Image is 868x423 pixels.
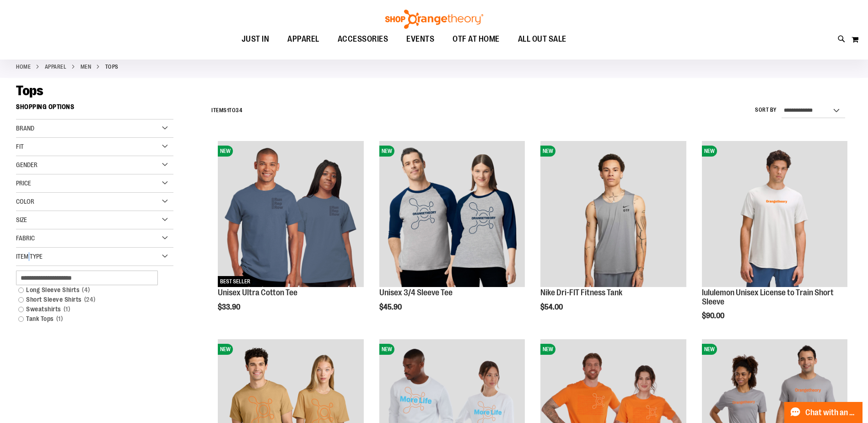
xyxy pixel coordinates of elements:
label: Sort By [755,106,777,114]
span: Tops [16,83,43,98]
span: 24 [82,295,98,304]
span: $90.00 [702,312,726,320]
a: Nike Dri-FIT Fitness Tank [540,288,622,297]
span: ALL OUT SALE [518,29,566,49]
span: NEW [379,146,394,157]
span: $54.00 [540,303,564,311]
div: product [213,136,368,334]
span: NEW [702,344,717,355]
a: APPAREL [45,63,67,71]
span: JUST IN [242,29,270,49]
a: lululemon Unisex License to Train Short SleeveNEW [702,141,847,288]
span: Gender [16,161,38,168]
a: Unisex Ultra Cotton Tee [218,288,297,297]
span: APPAREL [287,29,319,49]
span: NEW [218,146,233,157]
span: $33.90 [218,303,242,311]
a: Home [16,63,31,71]
span: ACCESSORIES [338,29,388,49]
span: Fit [16,143,24,150]
img: Shop Orangetheory [384,10,485,29]
span: OTF AT HOME [453,29,500,49]
span: $45.90 [379,303,403,311]
strong: Shopping Options [16,99,173,119]
a: Nike Dri-FIT Fitness TankNEW [540,141,686,288]
span: NEW [540,344,555,355]
span: Size [16,216,27,223]
span: NEW [540,146,555,157]
a: MEN [81,63,92,71]
a: Sweatshirts1 [14,304,165,314]
span: NEW [379,344,394,355]
a: Unisex 3/4 Sleeve Tee [379,288,453,297]
span: 4 [80,285,92,295]
h2: Items to [211,103,242,118]
span: Fabric [16,234,35,242]
img: Unisex Ultra Cotton Tee [218,141,363,287]
span: BEST SELLER [218,276,253,287]
span: NEW [218,344,233,355]
span: Color [16,198,34,205]
div: product [697,136,852,343]
a: Unisex 3/4 Sleeve TeeNEW [379,141,525,288]
button: Chat with an Expert [784,402,863,423]
span: Chat with an Expert [805,408,857,417]
span: 1 [227,107,229,114]
span: Brand [16,125,34,132]
strong: Tops [105,63,119,71]
img: lululemon Unisex License to Train Short Sleeve [702,141,847,287]
a: Unisex Ultra Cotton TeeNEWBEST SELLER [218,141,363,288]
span: Price [16,179,31,187]
a: lululemon Unisex License to Train Short Sleeve [702,288,834,306]
a: Short Sleeve Shirts24 [14,295,165,304]
span: 34 [236,107,242,114]
a: Tank Tops1 [14,314,165,324]
div: product [536,136,690,334]
span: Item Type [16,253,43,260]
div: product [375,136,529,334]
span: NEW [702,146,717,157]
span: 1 [54,314,65,324]
img: Unisex 3/4 Sleeve Tee [379,141,525,287]
span: EVENTS [406,29,434,49]
img: Nike Dri-FIT Fitness Tank [540,141,686,287]
a: Long Sleeve Shirts4 [14,285,165,295]
span: 1 [61,304,73,314]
